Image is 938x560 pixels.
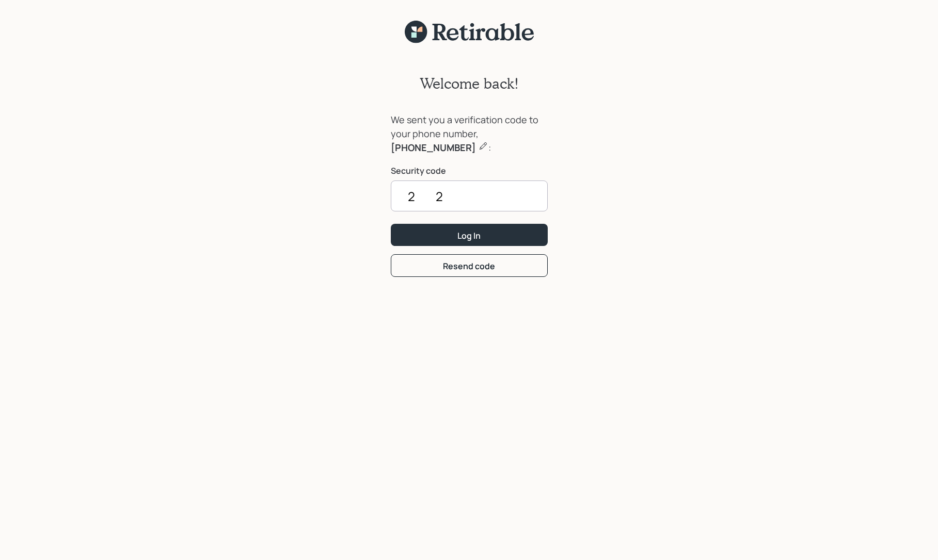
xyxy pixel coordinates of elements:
div: Log In [457,230,481,241]
label: Security code [391,165,548,176]
button: Resend code [391,254,548,276]
input: •••• [391,180,548,211]
div: Resend code [443,260,495,272]
button: Log In [391,224,548,246]
h2: Welcome back! [420,75,519,92]
b: [PHONE_NUMBER] [391,141,476,154]
div: We sent you a verification code to your phone number, : [391,113,548,155]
